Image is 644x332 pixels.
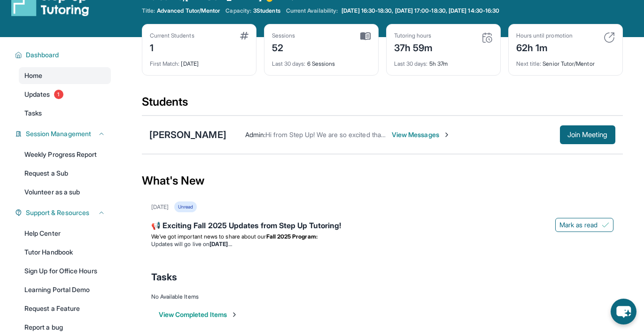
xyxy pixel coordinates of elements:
span: Next title : [516,60,542,67]
div: 1 [150,39,194,54]
a: Weekly Progress Report [19,146,111,163]
span: Home [24,71,42,80]
a: Tutor Handbook [19,244,111,261]
a: Learning Portal Demo [19,281,111,298]
button: Dashboard [22,50,105,60]
span: Updates [24,90,50,99]
a: Volunteer as a sub [19,184,111,201]
div: Sessions [272,32,295,39]
span: Advanced Tutor/Mentor [157,7,220,15]
div: 6 Sessions [272,54,371,68]
a: Sign Up for Office Hours [19,263,111,279]
span: Tasks [151,270,177,284]
div: [DATE] [151,203,169,211]
a: Request a Sub [19,165,111,182]
a: Tasks [19,105,111,122]
div: No Available Items [151,293,613,301]
a: Updates1 [19,86,111,103]
span: Current Availability: [286,7,338,15]
span: View Messages [392,130,450,139]
span: Last 30 days : [394,60,428,67]
img: card [604,32,615,43]
a: Request a Feature [19,300,111,317]
button: chat-button [611,299,636,324]
span: First Match : [150,60,180,67]
span: Support & Resources [26,208,89,217]
button: Session Management [22,129,105,139]
div: 5h 37m [394,54,493,68]
img: card [360,32,371,40]
img: Chevron-Right [443,131,450,139]
button: Join Meeting [560,125,615,144]
div: 52 [272,39,295,54]
div: [DATE] [150,54,248,68]
div: 37h 59m [394,39,433,54]
div: Hours until promotion [516,32,573,39]
div: Students [142,94,623,115]
div: Tutoring hours [394,32,433,39]
div: [PERSON_NAME] [149,128,226,141]
strong: [DATE] [209,240,232,247]
div: Senior Tutor/Mentor [516,54,615,68]
li: Updates will go live on [151,240,613,248]
a: [DATE] 16:30-18:30, [DATE] 17:00-18:30, [DATE] 14:30-16:30 [340,7,501,15]
span: Session Management [26,129,91,139]
span: Capacity: [225,7,251,15]
span: [DATE] 16:30-18:30, [DATE] 17:00-18:30, [DATE] 14:30-16:30 [341,7,499,15]
img: card [240,32,248,39]
div: 📢 Exciting Fall 2025 Updates from Step Up Tutoring! [151,220,613,233]
span: 3 Students [253,7,280,15]
div: Unread [174,201,197,212]
div: Current Students [150,32,194,39]
div: 62h 1m [516,39,573,54]
button: View Completed Items [159,310,238,319]
span: Mark as read [559,220,598,230]
a: Help Center [19,225,111,242]
span: Admin : [245,131,265,139]
img: card [481,32,493,43]
span: Last 30 days : [272,60,306,67]
span: Dashboard [26,50,59,60]
span: Join Meeting [567,132,608,138]
span: Title: [142,7,155,15]
div: What's New [142,160,623,201]
span: 1 [54,90,63,99]
span: We’ve got important news to share about our [151,233,266,240]
span: Tasks [24,108,42,118]
img: Mark as read [602,221,609,229]
button: Support & Resources [22,208,105,217]
strong: Fall 2025 Program: [266,233,318,240]
a: Home [19,67,111,84]
button: Mark as read [555,218,613,232]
